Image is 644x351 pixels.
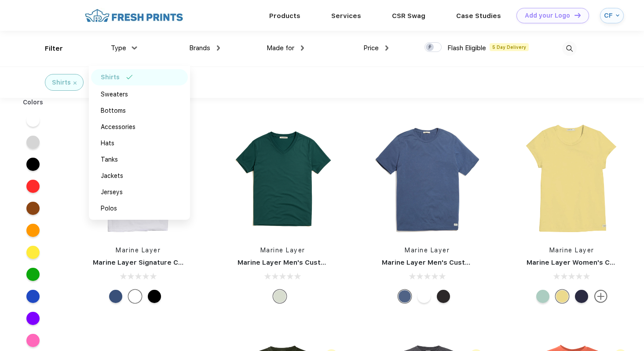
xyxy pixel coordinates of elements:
[101,139,114,148] div: Hats
[301,45,304,51] img: dropdown.png
[594,290,607,303] img: more.svg
[101,171,123,181] div: Jackets
[16,98,50,107] div: Colors
[382,259,582,266] a: Marine Layer Men's Custom Dyed Signature Crew Neck Tee
[52,78,71,87] div: Shirts
[189,44,210,52] span: Brands
[45,44,63,54] div: Filter
[101,73,120,82] div: Shirts
[73,81,77,85] img: filter_cancel.svg
[128,290,142,303] div: White
[101,155,118,164] div: Tanks
[616,14,619,17] img: arrow_down_blue.svg
[260,247,305,254] a: Marine Layer
[126,75,133,79] img: filter_selected.svg
[82,8,186,23] img: fo%20logo%202.webp
[217,45,220,51] img: dropdown.png
[549,247,594,254] a: Marine Layer
[101,122,135,132] div: Accessories
[604,12,614,19] div: CF
[392,12,425,20] a: CSR Swag
[101,188,123,197] div: Jerseys
[574,13,581,18] img: DT
[269,12,300,20] a: Products
[80,120,197,237] img: func=resize&h=266
[398,290,411,303] div: Faded Navy
[490,43,529,51] span: 5 Day Delivery
[331,12,361,20] a: Services
[238,259,412,266] a: Marine Layer Men's Custom Dyed Signature V-Neck
[447,44,486,52] span: Flash Eligible
[525,12,570,19] div: Add your Logo
[93,259,191,266] a: Marine Layer Signature Crew
[575,290,588,303] div: True Navy
[562,41,577,56] img: desktop_search.svg
[101,106,126,115] div: Bottoms
[224,120,341,237] img: func=resize&h=266
[417,290,431,303] div: White
[369,120,486,237] img: func=resize&h=266
[437,290,450,303] div: Black
[385,45,388,51] img: dropdown.png
[556,290,569,303] div: 372C
[109,290,122,303] div: Faded Navy
[536,290,549,303] div: Cyan (571C)
[132,46,137,49] img: dropdown.png
[405,247,450,254] a: Marine Layer
[513,120,630,237] img: func=resize&h=266
[101,90,128,99] div: Sweaters
[363,44,379,52] span: Price
[148,290,161,303] div: Black
[101,204,117,213] div: Polos
[116,247,161,254] a: Marine Layer
[267,44,294,52] span: Made for
[111,44,126,52] span: Type
[273,290,286,303] div: Any Color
